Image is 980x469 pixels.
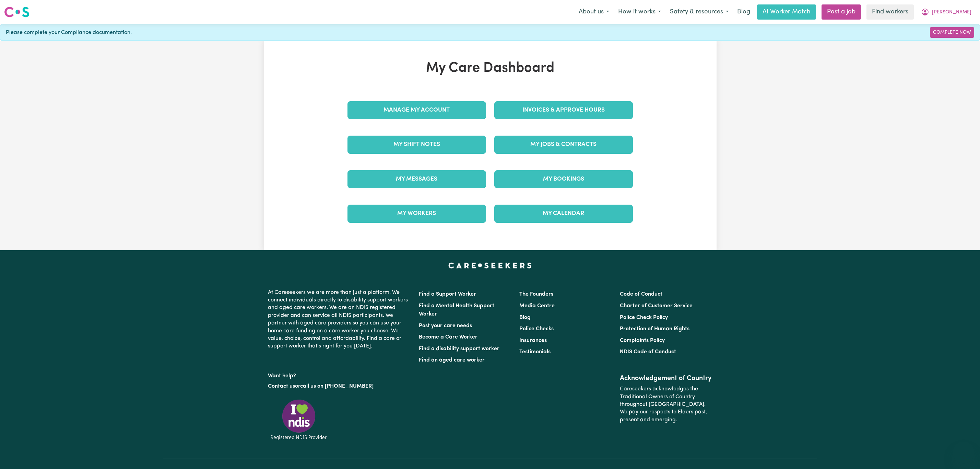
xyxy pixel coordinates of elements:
[419,334,477,340] a: Become a Care Worker
[930,27,974,38] a: Complete Now
[268,380,411,393] p: or
[268,369,411,380] p: Want help?
[620,349,676,355] a: NDIS Code of Conduct
[343,60,637,77] h1: My Care Dashboard
[448,263,532,268] a: Careseekers home page
[620,382,712,426] p: Careseekers acknowledges the Traditional Owners of Country throughout [GEOGRAPHIC_DATA]. We pay o...
[519,315,531,320] a: Blog
[519,291,553,297] a: The Founders
[268,384,295,389] a: Contact us
[419,291,476,297] a: Find a Support Worker
[574,5,614,19] button: About us
[519,349,551,355] a: Testimonials
[665,5,733,19] button: Safety & resources
[347,101,486,119] a: Manage My Account
[494,136,633,153] a: My Jobs & Contracts
[519,326,554,332] a: Police Checks
[620,338,665,343] a: Complaints Policy
[822,4,861,20] a: Post a job
[866,4,914,20] a: Find workers
[494,101,633,119] a: Invoices & Approve Hours
[519,303,555,309] a: Media Centre
[419,323,472,329] a: Post your care needs
[347,136,486,153] a: My Shift Notes
[6,28,132,37] span: Please complete your Compliance documentation.
[757,4,816,20] a: AI Worker Match
[268,398,330,441] img: Registered NDIS provider
[620,315,668,320] a: Police Check Policy
[620,374,712,382] h2: Acknowledgement of Country
[620,291,662,297] a: Code of Conduct
[494,205,633,222] a: My Calendar
[4,4,29,20] a: Careseekers logo
[4,6,29,18] img: Careseekers logo
[733,4,754,20] a: Blog
[300,384,374,389] a: call us on [PHONE_NUMBER]
[519,338,547,343] a: Insurances
[917,5,976,19] button: My Account
[268,286,411,353] p: At Careseekers we are more than just a platform. We connect individuals directly to disability su...
[419,357,485,363] a: Find an aged care worker
[494,170,633,188] a: My Bookings
[419,303,494,317] a: Find a Mental Health Support Worker
[419,346,499,352] a: Find a disability support worker
[953,442,975,464] iframe: Button to launch messaging window, conversation in progress
[347,170,486,188] a: My Messages
[932,9,971,16] span: [PERSON_NAME]
[614,5,665,19] button: How it works
[347,205,486,222] a: My Workers
[620,303,693,309] a: Charter of Customer Service
[620,326,689,332] a: Protection of Human Rights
